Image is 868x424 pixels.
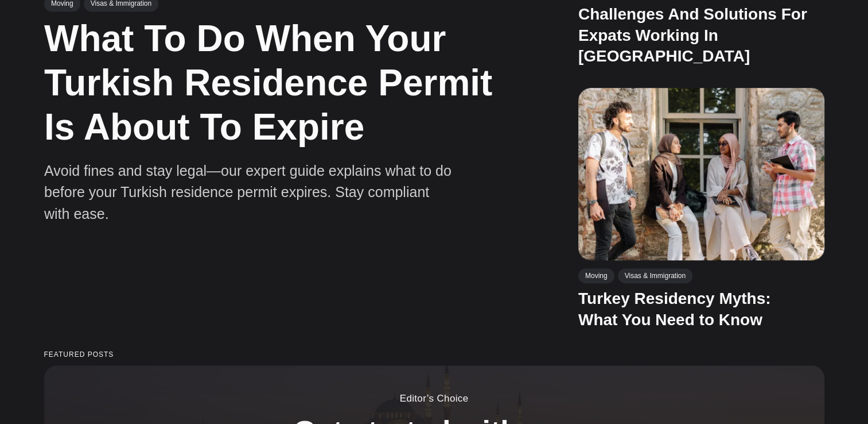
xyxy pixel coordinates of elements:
[44,351,824,359] small: Featured posts
[578,5,807,65] a: Challenges And Solutions For Expats Working In [GEOGRAPHIC_DATA]
[617,268,692,283] a: Visas & Immigration
[104,391,763,406] small: Editor’s Choice
[578,290,770,328] a: Turkey Residency Myths: What You Need to Know
[578,268,614,283] a: Moving
[578,87,824,260] img: Turkey Residency Myths: What You Need to Know
[44,18,492,148] a: What To Do When Your Turkish Residence Permit Is About To Expire
[44,160,457,225] p: Avoid fines and stay legal—our expert guide explains what to do before your Turkish residence per...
